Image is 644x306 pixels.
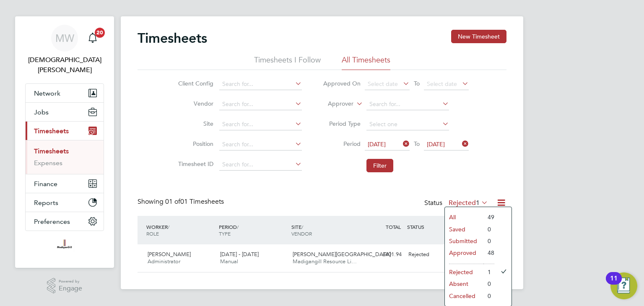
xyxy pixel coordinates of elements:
span: TYPE [219,230,231,237]
div: Rejected [405,248,449,262]
span: VENDOR [291,230,312,237]
div: PERIOD [217,219,289,241]
input: Search for... [366,99,449,110]
span: Timesheets [34,127,69,135]
span: 20 [95,28,105,38]
span: Manual [220,258,238,265]
li: Absent [445,278,483,290]
span: 01 Timesheets [165,197,224,206]
a: MW[DEMOGRAPHIC_DATA][PERSON_NAME] [25,25,104,75]
li: 48 [483,247,494,259]
button: Timesheets [26,122,104,140]
div: Timesheets [26,140,104,174]
span: Select date [368,80,398,88]
span: Select date [427,80,457,88]
span: [DATE] [427,140,445,148]
span: Network [34,89,60,97]
input: Search for... [219,99,302,110]
span: To [411,78,422,89]
span: ROLE [146,230,159,237]
input: Search for... [219,139,302,150]
li: Submitted [445,235,483,247]
li: 0 [483,223,494,235]
label: Vendor [176,100,213,107]
div: Status [424,197,490,209]
span: Matthew Wise [25,55,104,75]
label: Approver [316,100,353,108]
span: / [237,223,239,230]
li: Saved [445,223,483,235]
input: Select one [366,119,449,130]
button: Network [26,84,104,102]
button: Finance [26,174,104,193]
button: Jobs [26,103,104,121]
button: Filter [366,159,393,172]
span: Engage [59,285,82,292]
li: 0 [483,278,494,290]
button: Open Resource Center, 11 new notifications [610,272,637,299]
label: Rejected [449,199,488,207]
div: STATUS [405,219,449,234]
label: Position [176,140,213,148]
li: Rejected [445,266,483,278]
li: 0 [483,235,494,247]
div: WORKER [144,219,217,241]
span: / [168,223,169,230]
div: Showing [138,197,226,206]
label: Approved On [323,80,361,87]
div: SITE [289,219,362,241]
span: Preferences [34,218,70,226]
input: Search for... [219,159,302,171]
input: Search for... [219,78,302,90]
input: Search for... [219,119,302,130]
li: 0 [483,290,494,302]
li: All Timesheets [342,55,390,70]
a: 20 [84,25,101,52]
a: Go to home page [25,239,104,253]
span: / [301,223,303,230]
span: Madigangill Resource Li… [293,258,357,265]
li: 49 [483,211,494,223]
label: Period [323,140,361,148]
button: New Timesheet [451,30,506,43]
label: Period Type [323,120,361,127]
span: [PERSON_NAME] [148,251,191,258]
span: [PERSON_NAME][GEOGRAPHIC_DATA] [293,251,391,258]
li: 1 [483,266,494,278]
span: Finance [34,180,57,188]
button: Preferences [26,212,104,231]
span: Jobs [34,108,49,116]
li: Approved [445,247,483,259]
span: [DATE] [368,140,386,148]
li: All [445,211,483,223]
div: 11 [610,278,618,289]
span: Powered by [59,278,82,285]
span: Administrator [148,258,180,265]
label: Timesheet ID [176,160,213,168]
label: Client Config [176,80,213,87]
a: Powered byEngage [47,278,83,294]
span: Reports [34,199,58,207]
span: MW [55,33,74,44]
span: 1 [476,199,480,207]
li: Timesheets I Follow [254,55,321,70]
a: Timesheets [34,147,69,155]
div: £401.94 [361,248,405,262]
h2: Timesheets [138,30,207,47]
span: To [411,138,422,149]
span: TOTAL [386,223,401,230]
span: 01 of [165,197,180,206]
img: madigangill-logo-retina.png [55,239,74,253]
a: Expenses [34,159,62,167]
span: [DATE] - [DATE] [220,251,259,258]
button: Reports [26,193,104,212]
label: Site [176,120,213,127]
nav: Main navigation [15,16,114,268]
li: Cancelled [445,290,483,302]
